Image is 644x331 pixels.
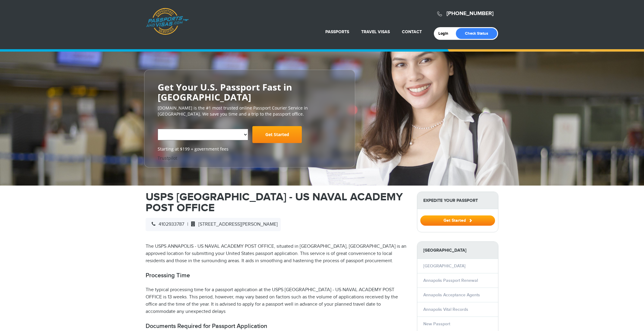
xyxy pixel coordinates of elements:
a: Annapolis Passport Renewal [423,278,478,283]
h1: USPS [GEOGRAPHIC_DATA] - US NAVAL ACADEMY POST OFFICE [146,192,408,213]
a: Trustpilot [158,155,177,161]
a: Login [438,31,453,36]
a: [GEOGRAPHIC_DATA] [423,263,466,269]
a: Annapolis Vital Records [423,307,468,312]
p: [DOMAIN_NAME] is the #1 most trusted online Passport Courier Service in [GEOGRAPHIC_DATA]. We sav... [158,105,342,117]
span: 4102933787 [149,221,184,227]
span: Starting at $199 + government fees [158,146,342,152]
h2: Documents Required for Passport Application [146,323,408,330]
a: Annapolis Acceptance Agents [423,292,480,298]
a: New Passport [423,321,450,326]
strong: Expedite Your Passport [417,192,498,209]
a: Check Status [456,28,497,39]
span: [STREET_ADDRESS][PERSON_NAME] [188,221,278,227]
a: Passports & [DOMAIN_NAME] [146,8,189,35]
button: Get Started [420,215,495,226]
p: The USPS ANNAPOLIS - US NAVAL ACADEMY POST OFFICE, situated in [GEOGRAPHIC_DATA], [GEOGRAPHIC_DAT... [146,243,408,265]
p: The typical processing time for a passport application at the USPS [GEOGRAPHIC_DATA] - US NAVAL A... [146,286,408,315]
h2: Get Your U.S. Passport Fast in [GEOGRAPHIC_DATA] [158,82,342,102]
a: Contact [402,29,422,34]
div: | [146,218,281,231]
a: Passports [325,29,349,34]
strong: [GEOGRAPHIC_DATA] [417,242,498,259]
a: Get Started [252,126,302,143]
a: [PHONE_NUMBER] [447,10,494,17]
a: Get Started [420,218,495,223]
h2: Processing Time [146,272,408,279]
a: Travel Visas [361,29,390,34]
